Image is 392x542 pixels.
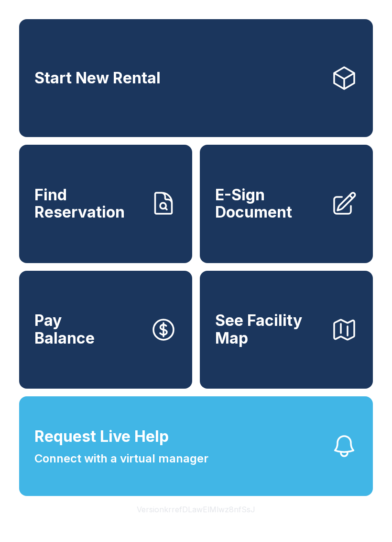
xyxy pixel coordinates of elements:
span: See Facility Map [215,312,323,347]
span: Pay Balance [34,312,95,347]
span: Request Live Help [34,425,169,448]
span: Connect with a virtual manager [34,450,208,467]
span: E-Sign Document [215,186,323,221]
a: Start New Rental [19,19,373,137]
button: VersionkrrefDLawElMlwz8nfSsJ [129,496,263,523]
a: Find Reservation [19,145,192,263]
button: PayBalance [19,271,192,389]
button: See Facility Map [200,271,373,389]
span: Find Reservation [34,186,142,221]
button: Request Live HelpConnect with a virtual manager [19,396,373,496]
span: Start New Rental [34,69,161,87]
a: E-Sign Document [200,145,373,263]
